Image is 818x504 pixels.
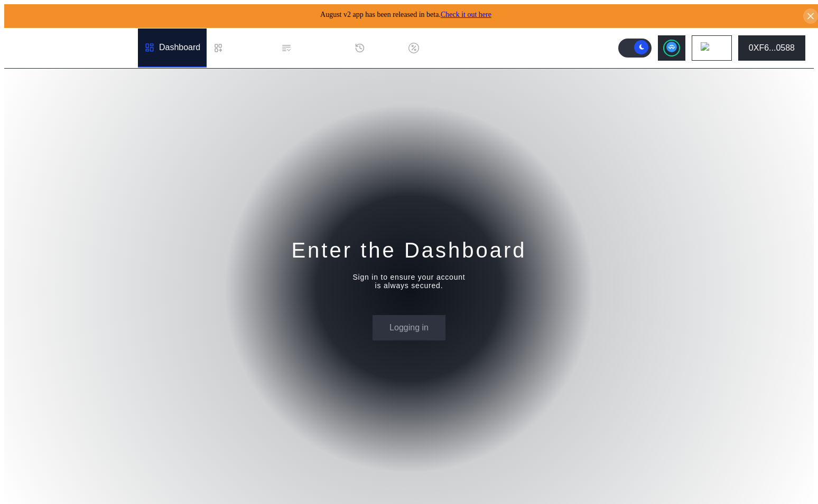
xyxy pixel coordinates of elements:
div: 0XF6...0588 [749,43,795,53]
a: Loan Book [207,28,275,68]
div: Discount Factors [423,43,487,53]
div: Sign in to ensure your account is always secured. [352,273,465,290]
button: chain logo [692,35,732,61]
a: Permissions [275,28,348,68]
a: Dashboard [138,28,207,68]
img: chain logo [701,42,712,54]
div: History [369,43,396,53]
a: Check it out here [441,11,491,18]
button: Logging in [373,315,445,340]
div: Enter the Dashboard [291,236,526,264]
a: History [348,28,402,68]
a: Discount Factors [402,28,493,68]
span: August v2 app has been released in beta. [320,11,491,18]
div: Permissions [296,43,342,53]
div: Dashboard [159,43,200,52]
button: 0XF6...0588 [738,35,805,61]
div: Loan Book [228,43,268,53]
